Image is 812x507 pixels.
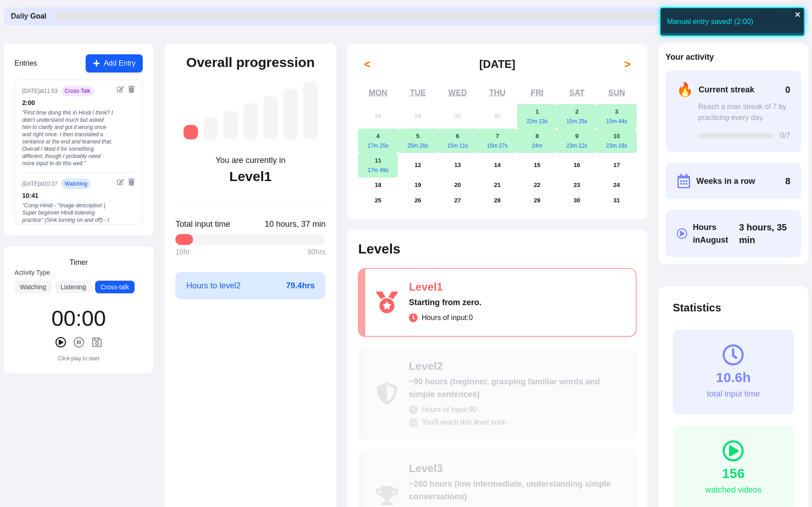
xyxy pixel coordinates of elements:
[358,153,398,177] button: August 11, 202517m 49s
[303,81,318,139] div: Level 7: ~2,625 hours (near-native, understanding most media and conversations fluently)
[358,177,398,193] button: August 18, 2025
[785,175,790,187] span: 8
[597,118,637,125] div: 15m 44s
[416,133,419,139] abbr: August 5, 2025
[597,193,637,208] button: August 31, 2025
[186,279,241,292] span: Hours to level 2
[574,162,580,168] abbr: August 16, 2025
[478,104,517,129] button: July 31, 2025
[677,81,693,98] span: 🔥
[58,355,99,362] div: Click play to start
[696,175,755,187] span: Weeks in a row
[184,125,198,139] div: Level 1: Starting from zero.
[22,191,113,200] div: 10 : 41
[597,177,637,193] button: August 24, 2025
[557,153,597,177] button: August 16, 2025
[286,279,314,292] span: 79.4 hrs
[517,193,557,208] button: August 29, 2025
[409,478,625,503] div: ~260 hours (low intermediate, understanding simple conversations)
[421,417,506,428] span: You'll reach this level soon
[478,129,517,153] button: August 7, 202515m 27s
[243,103,258,139] div: Level 4: ~525 hours (intermediate, understanding more complex conversations)
[494,182,501,188] abbr: August 21, 2025
[55,281,92,293] button: Listening
[494,113,501,120] abbr: July 31, 2025
[216,154,285,167] div: You are currently in
[597,129,637,153] button: August 10, 202523m 18s
[438,142,478,149] div: 15m 11s
[375,197,382,204] abbr: August 25, 2025
[409,461,625,476] div: Level 3
[398,104,438,129] button: July 29, 2025
[229,168,271,185] div: Level 1
[795,11,801,18] button: close
[128,178,135,186] button: Delete entry
[265,218,325,230] span: Click to toggle between decimal and time format
[14,268,143,277] label: Activity Type
[358,104,398,129] button: July 28, 2025
[95,281,135,293] button: Cross-talk
[4,4,31,31] img: menu
[398,129,438,153] button: August 5, 202525m 28s
[574,182,580,188] abbr: August 23, 2025
[369,88,387,97] abbr: Monday
[415,182,421,188] abbr: August 19, 2025
[117,178,124,186] button: Edit entry
[624,57,631,72] span: >
[410,88,425,97] abbr: Tuesday
[223,110,238,139] div: Level 3: ~260 hours (low intermediate, understanding simple conversations)
[478,153,517,177] button: August 14, 2025
[438,104,478,129] button: July 30, 2025
[203,118,218,139] div: Level 2: ~90 hours (beginner, grasping familiar words and simple sentences)
[615,108,618,115] abbr: August 3, 2025
[517,153,557,177] button: August 15, 2025
[14,281,52,293] button: Watching
[128,86,135,93] button: Delete entry
[375,182,382,188] abbr: August 18, 2025
[597,104,637,129] button: August 3, 202515m 44s
[693,221,739,246] span: Hours in August
[61,178,91,189] span: watching
[22,202,113,354] div: " Comp Hindi - "Image description | Super beginner Hindi listening practice" (Sink turning on and...
[673,301,794,315] h2: Statistics
[61,86,94,96] span: cross-talk
[117,86,124,93] button: Edit entry
[375,113,382,120] abbr: July 28, 2025
[398,193,438,208] button: August 26, 2025
[478,193,517,208] button: August 28, 2025
[454,182,461,188] abbr: August 20, 2025
[698,101,790,123] div: Reach a max streak of 7 by practicing every day.
[438,177,478,193] button: August 20, 2025
[22,87,58,95] div: [DATE] at 11:53
[22,180,58,187] div: [DATE] at 10:37
[597,142,637,149] div: 23m 18s
[496,133,499,139] abbr: August 7, 2025
[398,153,438,177] button: August 12, 2025
[536,108,539,115] abbr: August 1, 2025
[534,197,541,204] abbr: August 29, 2025
[14,58,37,69] h3: Entries
[283,89,298,139] div: Level 6: ~1,750 hours (advanced, understanding native media with effort)
[517,142,557,149] div: 24m
[517,104,557,129] button: August 1, 202522m 13s
[409,280,624,294] div: Level 1
[739,221,790,246] span: Click to toggle between decimal and time format
[358,55,376,73] button: <
[707,387,760,400] div: total input time
[536,133,539,139] abbr: August 8, 2025
[377,133,380,139] abbr: August 4, 2025
[780,130,790,141] span: 0 /7
[613,162,620,168] abbr: August 17, 2025
[415,113,421,120] abbr: July 29, 2025
[69,257,87,268] h3: Timer
[705,483,761,496] div: watched videos
[722,465,744,482] div: 156
[22,109,113,167] div: " First time doing this in Hindi I think? I didn't understand much but asked him to clarify and g...
[569,88,585,97] abbr: Saturday
[415,162,421,168] abbr: August 12, 2025
[575,133,578,139] abbr: August 9, 2025
[409,375,625,401] div: ~90 hours (beginner, grasping familiar words and simple sentences)
[534,182,541,188] abbr: August 22, 2025
[454,113,461,120] abbr: July 30, 2025
[175,247,190,258] span: 10 hr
